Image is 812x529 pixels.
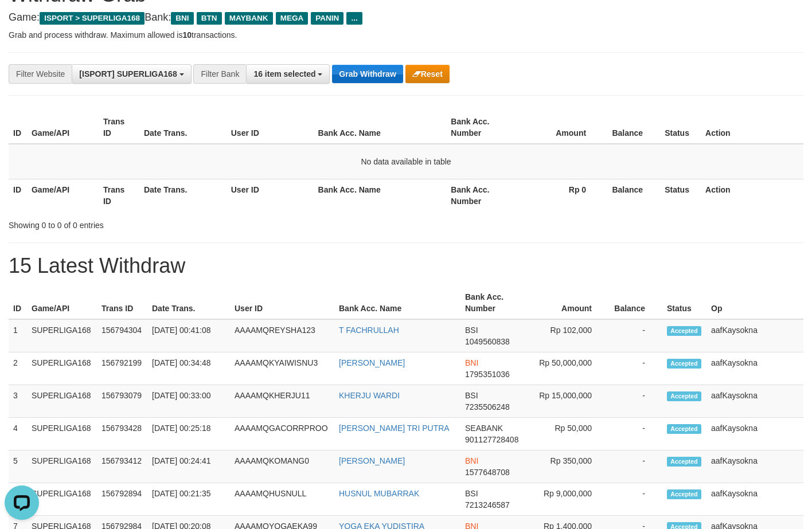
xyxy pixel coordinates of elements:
th: Game/API [27,111,99,144]
a: T FACHRULLAH [339,326,399,335]
span: BNI [465,456,478,465]
th: Amount [518,111,603,144]
th: User ID [227,179,314,211]
th: Rp 0 [518,179,603,211]
td: 156792894 [97,483,147,516]
th: ID [9,111,27,144]
td: SUPERLIGA168 [27,483,97,516]
span: Accepted [667,424,701,434]
strong: 10 [182,30,192,40]
span: PANIN [311,12,343,25]
span: Copy 1577648708 to clipboard [465,468,510,477]
th: Trans ID [99,111,139,144]
button: 16 item selected [246,64,330,84]
td: 156792199 [97,352,147,385]
td: SUPERLIGA168 [27,352,97,385]
td: [DATE] 00:21:35 [147,483,230,516]
td: - [609,418,662,450]
span: BNI [171,12,193,25]
td: aafKaysokna [706,483,803,516]
td: Rp 102,000 [528,319,609,352]
span: MAYBANK [225,12,273,25]
td: - [609,483,662,516]
td: SUPERLIGA168 [27,450,97,483]
h4: Game: Bank: [9,12,803,23]
td: 4 [9,418,27,450]
p: Grab and process withdraw. Maximum allowed is transactions. [9,29,803,41]
th: Game/API [27,179,99,211]
td: aafKaysokna [706,352,803,385]
a: HUSNUL MUBARRAK [339,489,419,498]
th: Date Trans. [147,287,230,319]
td: aafKaysokna [706,450,803,483]
th: Bank Acc. Name [314,111,447,144]
td: SUPERLIGA168 [27,319,97,352]
th: Bank Acc. Name [334,287,460,319]
span: Accepted [667,391,701,401]
div: Filter Website [9,64,72,84]
th: User ID [227,111,314,144]
td: Rp 15,000,000 [528,385,609,418]
span: SEABANK [465,424,503,433]
th: Bank Acc. Number [446,111,518,144]
th: Action [701,179,803,211]
div: Filter Bank [193,64,246,84]
a: [PERSON_NAME] [339,358,405,367]
th: Status [660,111,701,144]
span: Accepted [667,457,701,467]
td: 156793428 [97,418,147,450]
span: [ISPORT] SUPERLIGA168 [79,69,177,79]
th: ID [9,179,27,211]
span: Copy 7235506248 to clipboard [465,402,510,412]
td: 1 [9,319,27,352]
th: ID [9,287,27,319]
td: 3 [9,385,27,418]
span: Copy 901127728408 to clipboard [465,435,518,444]
span: Accepted [667,326,701,336]
td: 2 [9,352,27,385]
span: MEGA [276,12,309,25]
th: Balance [603,111,660,144]
td: - [609,450,662,483]
span: Copy 7213246587 to clipboard [465,500,510,510]
th: Status [662,287,706,319]
td: Rp 350,000 [528,450,609,483]
th: Trans ID [99,179,139,211]
span: BSI [465,326,478,335]
td: [DATE] 00:41:08 [147,319,230,352]
td: 5 [9,450,27,483]
td: AAAAMQKYAIWISNU3 [230,352,334,385]
button: Reset [405,65,450,83]
th: Op [706,287,803,319]
td: [DATE] 00:33:00 [147,385,230,418]
span: ISPORT > SUPERLIGA168 [40,12,145,25]
span: 16 item selected [253,69,315,79]
th: Balance [609,287,662,319]
button: Grab Withdraw [332,65,403,83]
th: Action [701,111,803,144]
td: - [609,352,662,385]
td: [DATE] 00:34:48 [147,352,230,385]
span: Copy 1795351036 to clipboard [465,370,510,379]
td: AAAAMQKHERJU11 [230,385,334,418]
span: BSI [465,391,478,400]
th: Bank Acc. Number [446,179,518,211]
th: Status [660,179,701,211]
td: Rp 9,000,000 [528,483,609,516]
td: - [609,385,662,418]
button: [ISPORT] SUPERLIGA168 [72,64,191,84]
td: aafKaysokna [706,385,803,418]
span: BNI [465,358,478,367]
span: Accepted [667,489,701,499]
td: [DATE] 00:24:41 [147,450,230,483]
th: User ID [230,287,334,319]
td: AAAAMQHUSNULL [230,483,334,516]
th: Trans ID [97,287,147,319]
td: - [609,319,662,352]
td: 156793412 [97,450,147,483]
span: BTN [197,12,222,25]
span: Copy 1049560838 to clipboard [465,337,510,346]
th: Date Trans. [139,111,227,144]
span: BSI [465,489,478,498]
td: AAAAMQKOMANG0 [230,450,334,483]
